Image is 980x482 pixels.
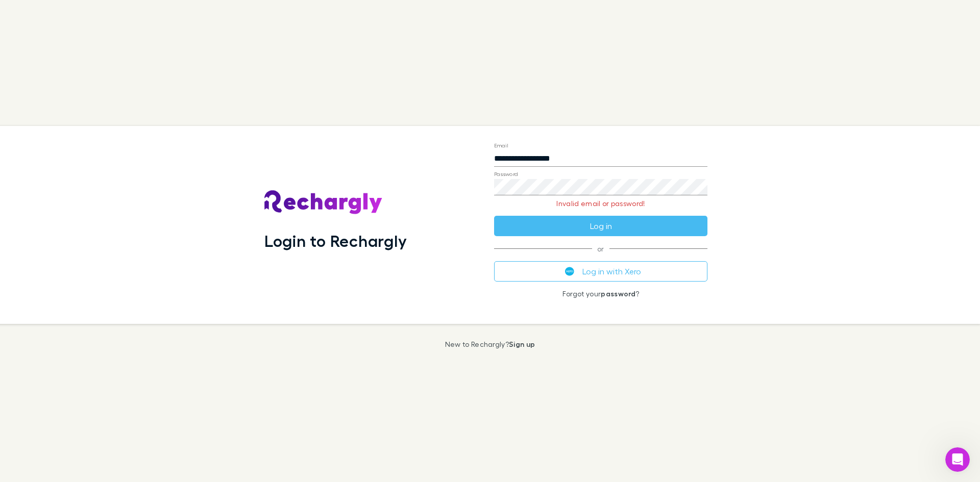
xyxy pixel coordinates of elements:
a: Sign up [509,340,535,348]
button: Log in [494,216,707,236]
iframe: Intercom live chat [945,447,970,472]
p: Invalid email or password! [494,199,707,208]
h1: Login to Rechargly [264,231,407,250]
div: Need help? [11,9,146,17]
span: or [494,248,707,249]
div: The team typically replies in under 3h [11,17,146,28]
img: Xero's logo [565,267,574,276]
p: Forgot your ? [494,290,707,298]
label: Email [494,141,508,149]
a: password [601,289,635,298]
img: Rechargly's Logo [264,190,383,215]
button: Log in with Xero [494,261,707,282]
label: Password [494,170,518,177]
p: New to Rechargly? [445,340,535,348]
